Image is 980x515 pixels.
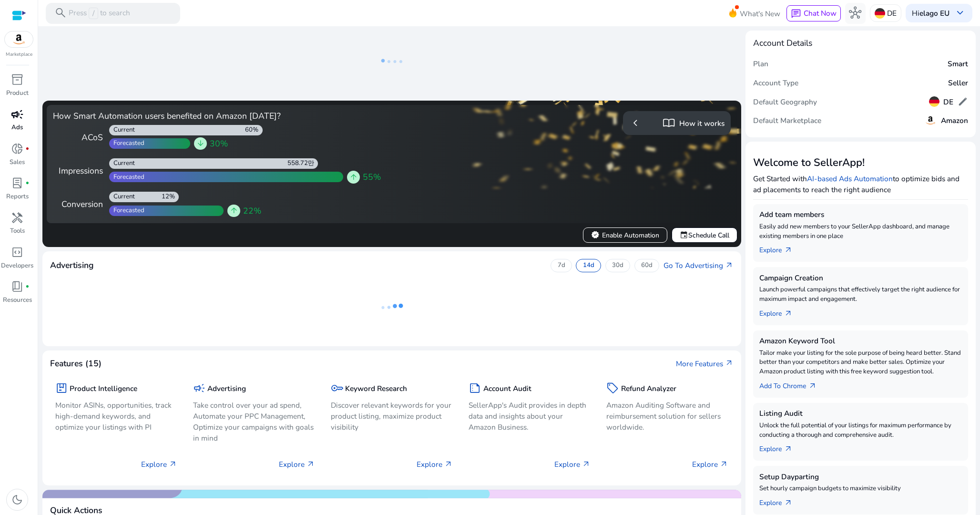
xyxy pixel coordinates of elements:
[25,147,30,151] span: fiber_manual_record
[11,280,23,293] span: book_4
[680,231,688,239] span: event
[948,60,968,68] h5: Smart
[784,499,793,507] span: arrow_outward
[469,400,591,433] p: SellerApp's Audit provides in depth data and insights about your Amazon Business.
[759,377,825,391] a: Add To Chrome
[53,131,103,144] div: ACoS
[207,384,246,393] h5: Advertising
[591,230,659,240] span: Enable Automation
[193,382,205,394] span: campaign
[759,421,962,440] p: Unlock the full potential of your listings for maximum performance by conducting a thorough and c...
[25,285,30,289] span: fiber_manual_record
[583,227,667,243] button: verifiedEnable Automation
[784,309,793,318] span: arrow_outward
[753,173,968,195] p: Get Started with to optimize bids and ad placements to reach the right audience
[753,116,821,125] h5: Default Marketplace
[363,171,381,183] span: 55%
[349,173,358,182] span: arrow_upward
[109,173,144,182] div: Forecasted
[6,192,29,202] p: Reports
[804,8,837,18] span: Chat Now
[11,177,23,189] span: lab_profile
[6,51,32,58] p: Marketplace
[808,382,817,391] span: arrow_outward
[720,460,728,469] span: arrow_outward
[759,210,962,219] h5: Add team members
[243,205,261,217] span: 22%
[606,400,728,433] p: Amazon Auditing Software and reimbursement solution for sellers worldwide.
[89,8,98,19] span: /
[606,382,619,394] span: sell
[11,494,23,506] span: dark_mode
[109,126,135,134] div: Current
[759,337,962,345] h5: Amazon Keyword Tool
[169,460,177,469] span: arrow_outward
[279,459,315,470] p: Explore
[943,98,953,106] h5: DE
[759,484,962,494] p: Set hourly campaign budgets to maximize visibility
[11,123,23,133] p: Ads
[753,60,768,68] h5: Plan
[948,79,968,87] h5: Seller
[753,38,812,48] h4: Account Details
[210,137,228,150] span: 30%
[672,227,737,243] button: eventSchedule Call
[11,108,23,121] span: campaign
[11,143,23,155] span: donut_small
[287,159,318,168] div: 558.72만
[10,227,25,236] p: Tools
[664,260,734,271] a: Go To Advertisingarrow_outward
[345,384,407,393] h5: Keyword Research
[53,111,388,121] h4: How Smart Automation users benefited on Amazon [DATE]?
[3,296,32,305] p: Resources
[680,230,729,240] span: Schedule Call
[784,445,793,453] span: arrow_outward
[941,116,968,125] h5: Amazon
[196,139,205,148] span: arrow_downward
[582,460,591,469] span: arrow_outward
[692,459,728,470] p: Explore
[663,117,675,129] span: import_contacts
[69,8,130,19] p: Press to search
[924,114,937,126] img: amazon.svg
[875,8,885,19] img: de.svg
[641,261,653,270] p: 60d
[141,459,177,470] p: Explore
[759,241,801,256] a: Explorearrow_outward
[331,382,343,394] span: key
[109,159,135,168] div: Current
[50,359,102,369] h4: Features (15)
[919,8,949,18] b: elago EU
[786,5,840,21] button: chatChat Now
[740,5,780,22] span: What's New
[109,206,144,215] div: Forecasted
[845,3,866,24] button: hub
[331,400,453,433] p: Discover relevant keywords for your product listing, maximize product visibility
[759,222,962,241] p: Easily add new members to your SellerApp dashboard, and manage existing members in one place
[109,193,135,201] div: Current
[25,181,30,185] span: fiber_manual_record
[929,96,939,107] img: de.svg
[245,126,263,134] div: 60%
[558,261,565,270] p: 7d
[612,261,623,270] p: 30d
[791,9,801,19] span: chat
[444,460,453,469] span: arrow_outward
[679,119,725,128] h5: How it works
[725,359,734,368] span: arrow_outward
[5,31,33,47] img: amazon.svg
[109,139,144,148] div: Forecasted
[753,156,968,169] h3: Welcome to SellerApp!
[759,473,962,481] h5: Setup Dayparting
[54,7,67,19] span: search
[6,89,29,98] p: Product
[11,246,23,258] span: code_blocks
[162,193,179,201] div: 12%
[50,260,93,270] h4: Advertising
[583,261,594,270] p: 14d
[11,212,23,224] span: handyman
[759,440,801,454] a: Explorearrow_outward
[629,117,642,129] span: chevron_left
[753,79,798,87] h5: Account Type
[230,206,238,215] span: arrow_upward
